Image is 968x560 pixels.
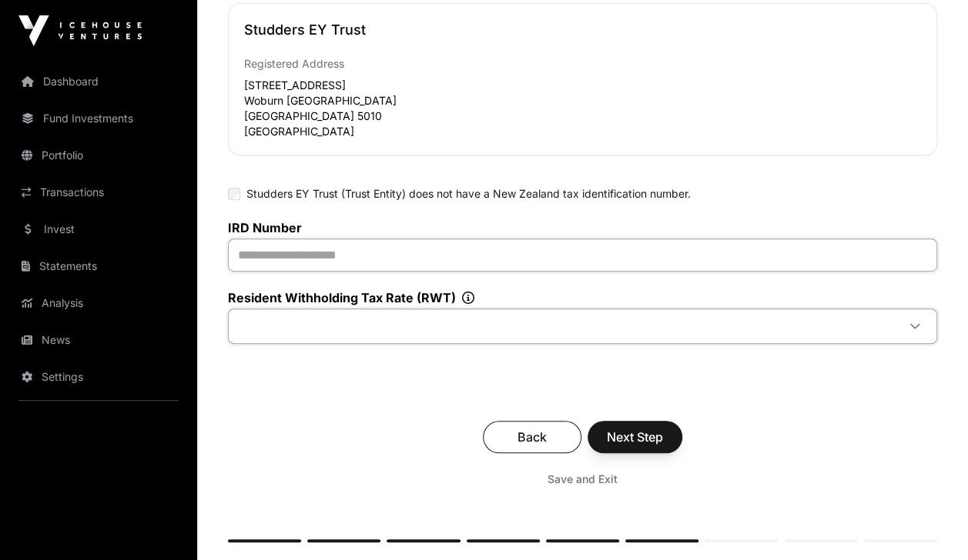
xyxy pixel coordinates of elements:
a: Invest [12,212,185,246]
a: Fund Investments [12,102,185,135]
span: Back [502,428,562,446]
button: Save and Exit [529,465,636,493]
iframe: Chat Widget [891,486,968,560]
span: Registered Address [244,57,344,70]
a: Transactions [12,175,185,209]
h2: Studders EY Trust [244,19,921,41]
img: Icehouse Ventures Logo [18,15,142,46]
button: Next Step [588,421,682,453]
a: News [12,323,185,357]
span: Save and Exit [548,472,618,487]
a: Settings [12,360,185,394]
a: Dashboard [12,65,185,98]
label: IRD Number [228,220,937,235]
a: Analysis [12,286,185,320]
p: Woburn [GEOGRAPHIC_DATA] [244,93,580,108]
button: Back [483,421,581,453]
p: [GEOGRAPHIC_DATA] [244,124,580,139]
p: [GEOGRAPHIC_DATA] 5010 [244,108,580,124]
label: Studders EY Trust (Trust Entity) does not have a New Zealand tax identification number. [246,186,691,202]
a: Portfolio [12,138,185,172]
span: Next Step [607,428,663,446]
p: [STREET_ADDRESS] [244,78,580,93]
a: Statements [12,249,185,283]
label: Resident Withholding Tax Rate (RWT) [228,290,937,305]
